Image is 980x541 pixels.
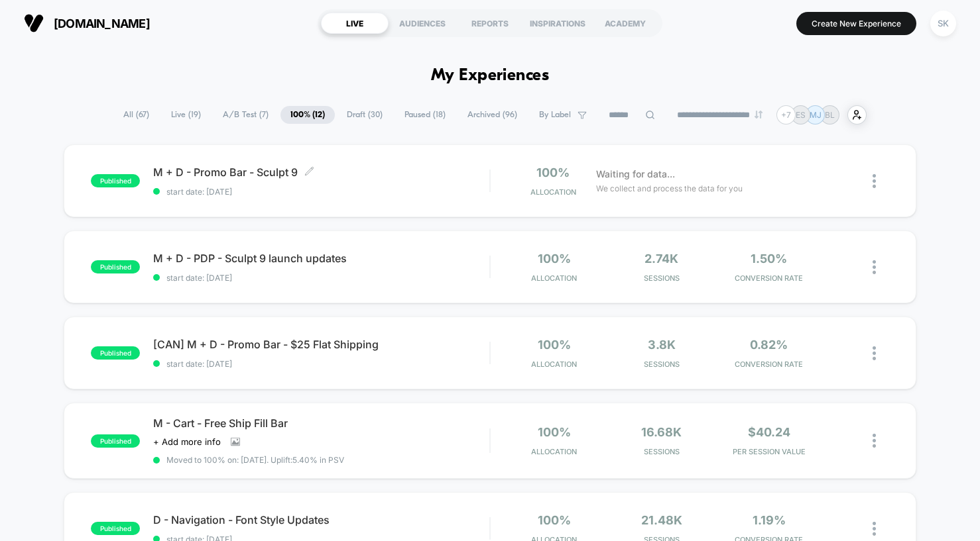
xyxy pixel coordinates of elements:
span: We collect and process the data for you [596,182,743,195]
span: published [91,434,140,448]
img: close [873,522,876,536]
span: 1.19% [753,513,786,527]
span: PER SESSION VALUE [719,447,820,456]
span: Allocation [530,187,576,197]
button: [DOMAIN_NAME] [20,13,154,34]
span: D - Navigation - Font Style Updates [153,513,489,526]
span: By Label [539,110,571,120]
span: Live ( 19 ) [161,106,211,124]
img: close [873,260,876,274]
span: Paused ( 18 ) [395,106,456,124]
div: + 7 [776,105,796,124]
div: REPORTS [456,13,524,34]
span: CONVERSION RATE [719,273,820,283]
span: Archived ( 96 ) [458,106,527,124]
span: start date: [DATE] [153,273,489,283]
span: 2.74k [644,252,678,266]
div: INSPIRATIONS [524,13,591,34]
span: A/B Test ( 7 ) [213,106,278,124]
img: Visually logo [24,13,44,33]
span: start date: [DATE] [153,359,489,369]
span: 0.82% [750,338,788,352]
span: published [91,522,140,535]
span: Allocation [531,447,577,456]
span: 100% [538,338,571,352]
span: published [91,346,140,360]
span: M + D - PDP - Sculpt 9 launch updates [153,252,489,265]
h1: My Experiences [431,66,550,85]
span: Allocation [531,273,577,283]
span: Draft ( 30 ) [337,106,393,124]
span: 100% ( 12 ) [280,106,335,124]
span: Sessions [611,447,712,456]
div: ACADEMY [591,13,659,34]
div: SK [930,11,956,36]
img: end [755,111,763,119]
span: Moved to 100% on: [DATE] . Uplift: 5.40% in PSV [166,455,344,465]
span: published [91,174,140,187]
span: All ( 67 ) [113,106,159,124]
span: $40.24 [748,425,790,439]
span: Allocation [531,360,577,369]
span: 100% [538,513,571,527]
img: close [873,434,876,448]
span: M + D - Promo Bar - Sculpt 9 [153,166,489,179]
p: MJ [810,110,822,120]
span: [DOMAIN_NAME] [54,17,150,30]
span: Sessions [611,273,712,283]
span: 100% [536,166,570,179]
p: BL [825,110,835,120]
div: LIVE [321,13,389,34]
span: 16.68k [641,425,682,439]
span: Sessions [611,360,712,369]
div: AUDIENCES [389,13,456,34]
span: 21.48k [641,513,682,527]
img: close [873,346,876,360]
span: M - Cart - Free Ship Fill Bar [153,417,489,430]
button: Create New Experience [796,12,916,35]
span: published [91,260,140,273]
span: Waiting for data... [596,167,675,181]
span: 3.8k [648,338,676,352]
span: start date: [DATE] [153,187,489,197]
button: SK [926,10,960,37]
span: 100% [538,252,571,266]
img: close [873,174,876,188]
p: ES [796,110,806,120]
span: + Add more info [153,436,221,447]
span: 1.50% [751,252,787,266]
span: 100% [538,425,571,439]
span: [CAN] M + D - Promo Bar - $25 Flat Shipping [153,338,489,351]
span: CONVERSION RATE [719,360,820,369]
